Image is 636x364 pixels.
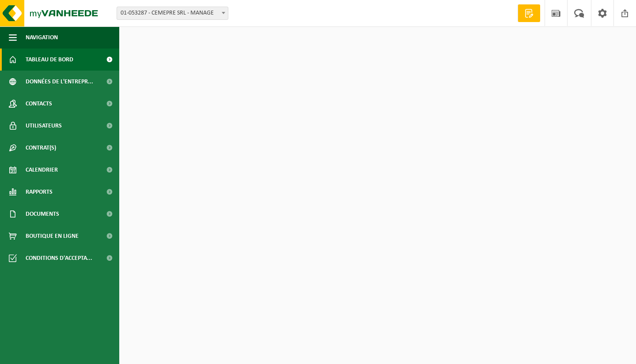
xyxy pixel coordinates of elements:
span: Rapports [26,181,53,203]
span: Boutique en ligne [26,225,79,247]
span: Tableau de bord [26,49,73,71]
span: 01-053287 - CEMEPRE SRL - MANAGE [117,7,228,20]
span: Documents [26,203,59,225]
span: Conditions d'accepta... [26,247,92,269]
span: Calendrier [26,159,58,181]
span: Données de l'entrepr... [26,71,93,93]
span: Navigation [26,26,58,49]
span: Utilisateurs [26,115,62,137]
span: 01-053287 - CEMEPRE SRL - MANAGE [117,7,228,19]
span: Contrat(s) [26,137,56,159]
span: Contacts [26,93,52,115]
